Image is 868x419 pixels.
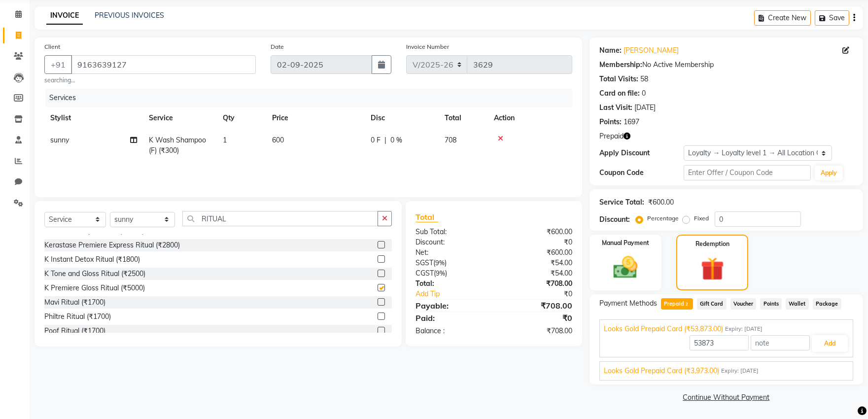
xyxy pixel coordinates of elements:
[725,325,763,333] span: Expiry: [DATE]
[494,300,580,312] div: ₹708.00
[642,88,646,99] div: 0
[599,74,638,84] div: Total Visits:
[439,107,488,129] th: Total
[730,298,757,310] span: Voucher
[408,279,494,289] div: Total:
[46,7,83,25] a: INVOICE
[754,10,811,26] button: Create New
[416,258,433,267] span: SGST
[694,214,709,223] label: Fixed
[494,258,580,268] div: ₹54.00
[786,298,809,310] span: Wallet
[408,247,494,258] div: Net:
[604,324,723,334] span: Looks Gold Prepaid Card (₹53,873.00)
[44,297,105,308] div: Mavi Ritual (₹1700)
[751,335,810,350] input: note
[408,227,494,237] div: Sub Total:
[599,298,657,309] span: Payment Methods
[648,197,674,208] div: ₹600.00
[624,117,639,127] div: 1697
[599,88,640,99] div: Card on file:
[390,135,402,145] span: 0 %
[494,237,580,247] div: ₹0
[815,166,843,180] button: Apply
[602,239,649,247] label: Manual Payment
[44,269,145,279] div: K Tone and Gloss Ritual (₹2500)
[44,326,105,336] div: Poof Ritual (₹1700)
[760,298,782,310] span: Points
[71,55,256,74] input: Search by Name/Mobile/Email/Code
[408,237,494,247] div: Discount:
[494,279,580,289] div: ₹708.00
[436,269,445,277] span: 9%
[44,55,72,74] button: +91
[721,367,759,375] span: Expiry: [DATE]
[813,298,841,310] span: Package
[606,253,645,281] img: _cash.svg
[95,11,164,20] a: PREVIOUS INVOICES
[494,326,580,336] div: ₹708.00
[599,45,622,56] div: Name:
[408,258,494,268] div: ( )
[815,10,849,26] button: Save
[143,107,217,129] th: Service
[406,42,449,51] label: Invoice Number
[45,89,580,107] div: Services
[684,302,690,308] span: 2
[365,107,439,129] th: Disc
[44,107,143,129] th: Stylist
[408,326,494,336] div: Balance :
[44,283,145,293] div: K Premiere Gloss Ritual (₹5000)
[44,312,111,322] div: Philtre Ritual (₹1700)
[445,136,456,144] span: 708
[599,131,624,141] span: Prepaid
[812,335,848,352] button: Add
[149,136,206,155] span: K Wash Shampoo(F) (₹300)
[271,42,284,51] label: Date
[684,165,811,180] input: Enter Offer / Coupon Code
[416,212,438,222] span: Total
[661,298,693,310] span: Prepaid
[44,76,256,85] small: searching...
[599,168,684,178] div: Coupon Code
[599,60,642,70] div: Membership:
[640,74,648,84] div: 58
[508,289,580,299] div: ₹0
[408,289,508,299] a: Add Tip
[44,42,60,51] label: Client
[408,312,494,324] div: Paid:
[44,254,140,265] div: K Instant Detox Ritual (₹1800)
[599,117,622,127] div: Points:
[494,312,580,324] div: ₹0
[371,135,381,145] span: 0 F
[408,268,494,279] div: ( )
[384,135,386,145] span: |
[44,240,180,250] div: Kerastase Premiere Express Ritual (₹2800)
[697,298,727,310] span: Gift Card
[599,214,630,225] div: Discount:
[647,214,679,223] label: Percentage
[599,148,684,158] div: Apply Discount
[494,247,580,258] div: ₹600.00
[494,227,580,237] div: ₹600.00
[272,136,284,144] span: 600
[599,103,632,113] div: Last Visit:
[690,335,749,350] input: Amount
[435,259,445,267] span: 9%
[599,60,853,70] div: No Active Membership
[266,107,365,129] th: Price
[494,268,580,279] div: ₹54.00
[624,45,679,56] a: [PERSON_NAME]
[591,392,861,403] a: Continue Without Payment
[634,103,656,113] div: [DATE]
[695,240,729,248] label: Redemption
[408,300,494,312] div: Payable:
[217,107,266,129] th: Qty
[223,136,227,144] span: 1
[182,211,378,226] input: Search or Scan
[416,269,434,278] span: CGST
[50,136,69,144] span: sunny
[488,107,572,129] th: Action
[604,366,719,376] span: Looks Gold Prepaid Card (₹3,973.00)
[599,197,644,208] div: Service Total:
